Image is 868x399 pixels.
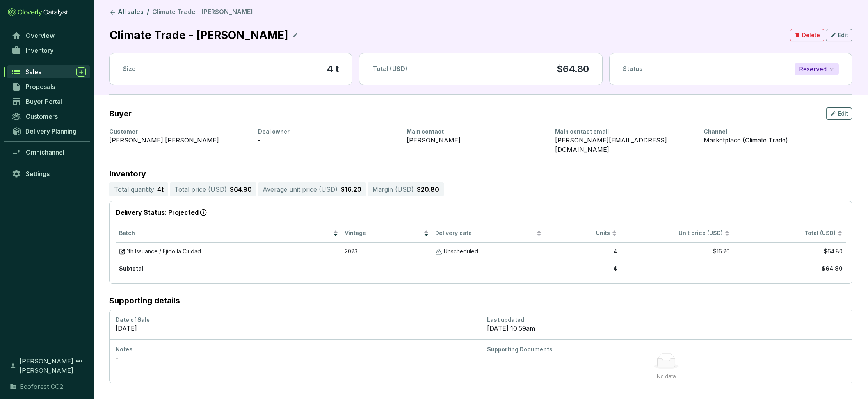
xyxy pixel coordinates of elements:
[119,230,331,237] span: Batch
[26,46,53,54] span: Inventory
[20,382,63,391] span: Ecoforest CO2
[327,63,339,75] section: 4 t
[26,148,64,156] span: Omnichannel
[116,316,475,324] div: Date of Sale
[790,29,824,41] button: Delete
[838,31,848,39] span: Edit
[342,224,432,243] th: Vintage
[26,83,55,91] span: Proposals
[116,346,475,353] div: Notes
[8,95,90,108] a: Buyer Portal
[417,185,439,194] p: $20.80
[444,248,478,255] p: Unscheduled
[230,185,252,194] p: $64.80
[157,185,164,194] p: 4 t
[704,135,843,145] div: Marketplace (Climate Trade)
[407,128,546,135] div: Main contact
[822,265,843,272] b: $64.80
[20,356,75,375] span: [PERSON_NAME] [PERSON_NAME]
[733,243,846,260] td: $64.80
[109,170,852,178] p: Inventory
[496,372,837,381] div: No data
[555,135,694,154] div: [PERSON_NAME][EMAIL_ADDRESS][DOMAIN_NAME]
[119,248,125,255] img: draft
[545,224,620,243] th: Units
[435,248,442,255] img: Unscheduled
[804,230,836,236] span: Total (USD)
[127,248,201,255] a: 1th Issuance / Ejido la Ciudad
[26,98,62,105] span: Buyer Portal
[679,230,723,236] span: Unit price (USD)
[557,63,589,75] p: $64.80
[258,128,397,135] div: Deal owner
[26,170,50,178] span: Settings
[8,167,90,180] a: Settings
[25,127,76,135] span: Delivery Planning
[487,316,846,324] div: Last updated
[147,8,149,17] li: /
[152,8,253,16] span: Climate Trade - [PERSON_NAME]
[407,135,546,145] div: [PERSON_NAME]
[826,29,852,41] button: Edit
[555,128,694,135] div: Main contact email
[341,185,361,194] p: $16.20
[802,31,820,39] span: Delete
[116,224,342,243] th: Batch
[26,112,58,120] span: Customers
[108,8,145,17] a: All sales
[109,128,249,135] div: Customer
[116,324,475,333] div: [DATE]
[435,230,535,237] span: Delivery date
[109,27,289,44] p: Climate Trade - [PERSON_NAME]
[109,296,852,305] h2: Supporting details
[8,110,90,123] a: Customers
[432,224,545,243] th: Delivery date
[8,80,90,93] a: Proposals
[119,265,143,272] b: Subtotal
[7,65,90,78] a: Sales
[613,265,617,272] b: 4
[548,230,610,237] span: Units
[263,185,338,194] p: Average unit price ( USD )
[345,230,422,237] span: Vintage
[487,324,846,333] div: [DATE] 10:59am
[545,243,620,260] td: 4
[109,109,132,118] h2: Buyer
[8,44,90,57] a: Inventory
[123,65,136,73] p: Size
[620,243,733,260] td: $16.20
[116,208,846,218] p: Delivery Status: Projected
[372,185,414,194] p: Margin ( USD )
[799,63,834,75] span: Reserved
[109,135,249,145] div: [PERSON_NAME] [PERSON_NAME]
[174,185,227,194] p: Total price ( USD )
[8,29,90,42] a: Overview
[373,65,407,73] span: Total (USD)
[116,353,475,363] div: -
[258,135,397,145] div: -
[704,128,843,135] div: Channel
[487,346,846,353] div: Supporting Documents
[8,125,90,137] a: Delivery Planning
[342,243,432,260] td: 2023
[838,110,848,118] span: Edit
[826,107,852,120] button: Edit
[25,68,41,76] span: Sales
[8,146,90,159] a: Omnichannel
[114,185,154,194] p: Total quantity
[26,32,55,39] span: Overview
[623,65,643,73] p: Status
